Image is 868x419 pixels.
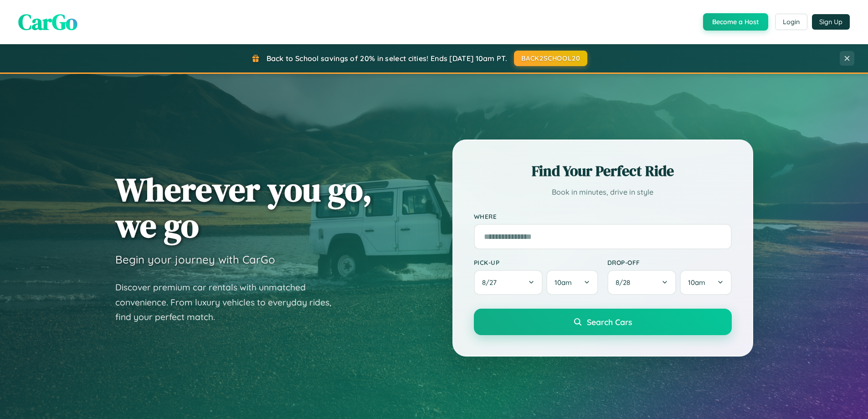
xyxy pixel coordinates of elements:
button: 8/27 [474,270,543,295]
button: 8/28 [607,270,677,295]
span: 8 / 27 [482,278,501,287]
p: Book in minutes, drive in style [474,186,732,199]
span: 8 / 28 [616,278,635,287]
button: Sign Up [812,14,850,30]
h1: Wherever you go, we go [115,171,372,243]
button: BACK2SCHOOL20 [514,51,587,66]
p: Discover premium car rentals with unmatched convenience. From luxury vehicles to everyday rides, ... [115,280,343,325]
label: Where [474,212,732,220]
button: 10am [546,270,598,295]
span: CarGo [18,7,77,37]
span: 10am [688,278,705,287]
span: Back to School savings of 20% in select cities! Ends [DATE] 10am PT. [267,54,507,63]
label: Pick-up [474,259,598,266]
h2: Find Your Perfect Ride [474,161,732,181]
h3: Begin your journey with CarGo [115,253,275,266]
button: 10am [680,270,731,295]
span: 10am [555,278,572,287]
button: Become a Host [703,13,768,31]
label: Drop-off [607,259,732,266]
span: Search Cars [587,317,632,327]
button: Login [775,14,807,30]
button: Search Cars [474,309,732,335]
